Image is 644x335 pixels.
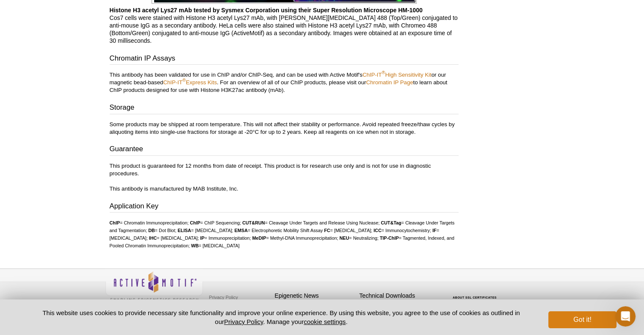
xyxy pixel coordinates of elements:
button: cookie settings [304,318,345,325]
h4: Technical Downloads [359,292,440,299]
h3: Application Key [110,201,459,213]
li: = Dot Blot; [148,228,176,233]
h3: Chromatin IP Assays [110,53,459,65]
strong: IP [200,235,205,241]
li: = [MEDICAL_DATA]; [177,228,233,233]
li: = [MEDICAL_DATA]; [324,228,372,233]
strong: WB [191,243,199,248]
strong: ChIP [190,220,200,225]
iframe: Intercom live chat [615,306,636,327]
li: = [MEDICAL_DATA]; [149,235,199,241]
a: ABOUT SSL CERTIFICATES [453,296,497,299]
b: Histone H3 acetyl Lys27 mAb tested by Sysmex Corporation using their Super Resolution Microscope ... [110,7,423,14]
h4: Epigenetic News [275,292,355,299]
button: Got it! [548,311,616,328]
a: Chromatin IP Page [366,79,413,86]
strong: ELISA [177,228,191,233]
li: = Chromatin Immunoprecipitation; [110,220,189,225]
strong: CUT&Tag [381,220,401,225]
h3: Storage [110,102,459,114]
table: Click to Verify - This site chose Symantec SSL for secure e-commerce and confidential communicati... [444,284,508,302]
li: = Immunoprecipitation; [200,235,251,241]
strong: MeDIP [252,235,266,241]
p: Cos7 cells were stained with Histone H3 acetyl Lys27 mAb, with [PERSON_NAME][MEDICAL_DATA] 488 (T... [110,6,459,44]
strong: IHC [149,235,157,241]
strong: DB [148,228,155,233]
li: = Neutralizing; [340,235,379,241]
a: ChIP-IT®High Sensitivity Kit [362,72,431,78]
h3: Guarantee [110,144,459,156]
p: This antibody has been validated for use in ChIP and/or ChIP-Seq, and can be used with Active Mot... [110,71,459,94]
strong: IF [432,228,437,233]
li: = Cleavage Under Targets and Release Using Nuclease; [242,220,379,225]
strong: ICC [373,228,381,233]
li: = Immunocytochemistry; [373,228,431,233]
li: = Methyl-DNA Immunoprecipitation; [252,235,338,241]
strong: TIP-ChIP [380,235,399,241]
li: = Electrophoretic Mobility Shift Assay [235,228,323,233]
strong: NEU [340,235,349,241]
a: Privacy Policy [207,291,240,304]
a: ChIP-IT®Express Kits [163,79,217,86]
a: Privacy Policy [224,318,263,325]
p: This product is guaranteed for 12 months from date of receipt. This product is for research use o... [110,162,459,193]
li: = [MEDICAL_DATA] [191,243,240,248]
img: Active Motif, [105,269,203,303]
p: Some products may be shipped at room temperature. This will not affect their stability or perform... [110,121,459,136]
sup: ® [182,78,186,83]
sup: ® [381,70,385,75]
strong: FC [324,228,330,233]
p: This website uses cookies to provide necessary site functionality and improve your online experie... [28,308,535,326]
li: = ChIP Sequencing; [190,220,241,225]
strong: CUT&RUN [242,220,265,225]
strong: ChIP [110,220,120,225]
strong: EMSA [235,228,248,233]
